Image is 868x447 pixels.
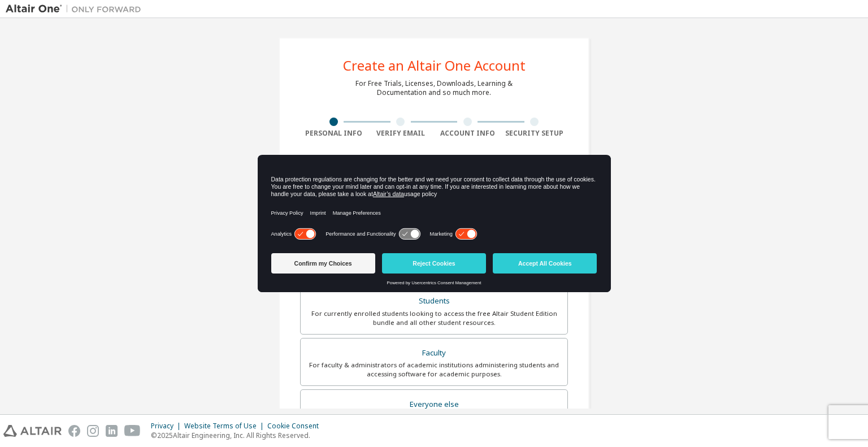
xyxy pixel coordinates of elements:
[434,129,501,138] div: Account Info
[307,397,561,413] div: Everyone else
[300,129,367,138] div: Personal Info
[267,422,325,431] div: Cookie Consent
[68,425,80,437] img: facebook.svg
[355,79,513,97] div: For Free Trials, Licenses, Downloads, Learning & Documentation and so much more.
[151,422,184,431] div: Privacy
[124,425,141,437] img: youtube.svg
[307,361,561,379] div: For faculty & administrators of academic institutions administering students and accessing softwa...
[307,345,561,361] div: Faculty
[501,129,568,138] div: Security Setup
[307,309,561,327] div: For currently enrolled students looking to access the free Altair Student Edition bundle and all ...
[3,425,62,437] img: altair_logo.svg
[6,3,147,15] img: Altair One
[184,422,267,431] div: Website Terms of Use
[343,59,526,72] div: Create an Altair One Account
[367,129,435,138] div: Verify Email
[151,431,325,440] p: © 2025 Altair Engineering, Inc. All Rights Reserved.
[106,425,118,437] img: linkedin.svg
[87,425,99,437] img: instagram.svg
[307,293,561,309] div: Students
